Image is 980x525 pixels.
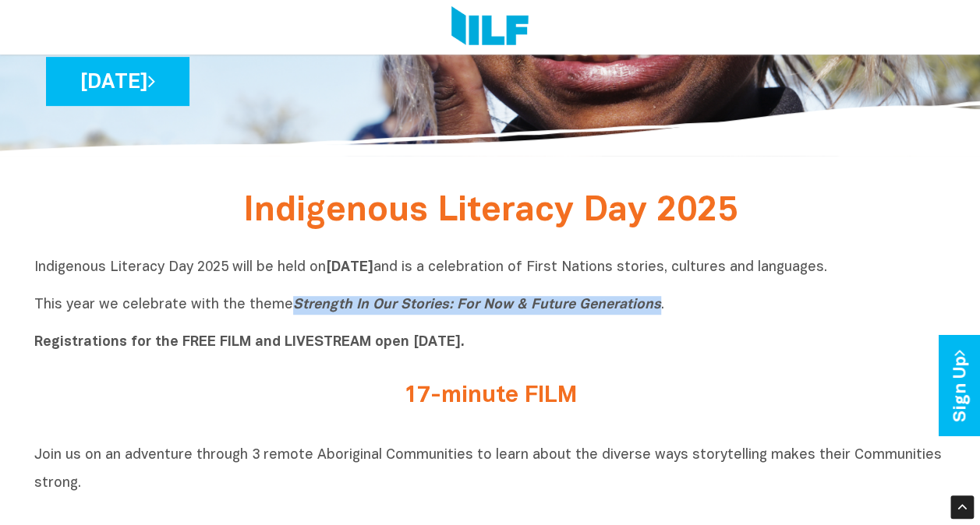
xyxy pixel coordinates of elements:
[198,383,783,409] h2: 17-minute FILM
[34,336,465,349] b: Registrations for the FREE FILM and LIVESTREAM open [DATE].
[293,298,661,312] i: Strength In Our Stories: For Now & Future Generations
[34,449,942,490] span: Join us on an adventure through 3 remote Aboriginal Communities to learn about the diverse ways s...
[950,495,974,519] div: Scroll Back to Top
[34,259,946,352] p: Indigenous Literacy Day 2025 will be held on and is a celebration of First Nations stories, cultu...
[243,196,738,227] span: Indigenous Literacy Day 2025
[46,57,189,106] a: [DATE]
[326,261,373,274] b: [DATE]
[451,6,529,48] img: Logo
